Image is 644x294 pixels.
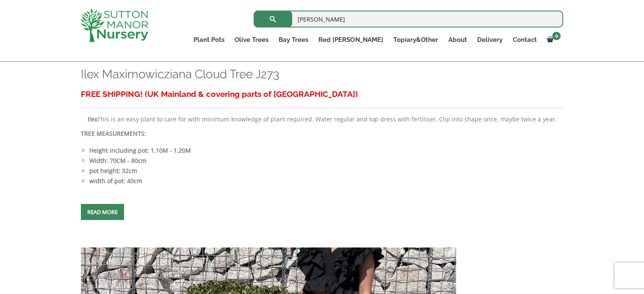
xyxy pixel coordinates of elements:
[89,146,191,154] strong: Height including pot: 1.10M - 1.20M
[552,32,561,40] span: 0
[89,157,146,165] strong: Width: 70CM - 80cm
[254,11,563,27] input: Search...
[388,34,443,46] a: Topiary&Other
[313,34,388,46] a: Red [PERSON_NAME]
[274,34,313,46] a: Bay Trees
[88,115,97,123] b: Ilex
[81,67,279,81] a: Ilex Maximowicziana Cloud Tree J273
[542,34,563,46] a: 0
[80,8,148,42] img: logo
[81,86,564,102] h3: FREE SHIPPING! (UK Mainland & covering parts of [GEOGRAPHIC_DATA])
[89,177,142,185] strong: width of pot: 40cm
[507,34,542,46] a: Contact
[472,34,507,46] a: Delivery
[229,34,274,46] a: Olive Trees
[81,204,124,220] a: Read more
[188,34,229,46] a: Plant Pots
[81,129,146,137] strong: TREE MEASUREMENTS:
[89,167,137,175] strong: pot height: 32cm
[81,114,564,124] p: This is an easy plant to care for with minimum knowledge of plant required. Water regular and top...
[443,34,472,46] a: About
